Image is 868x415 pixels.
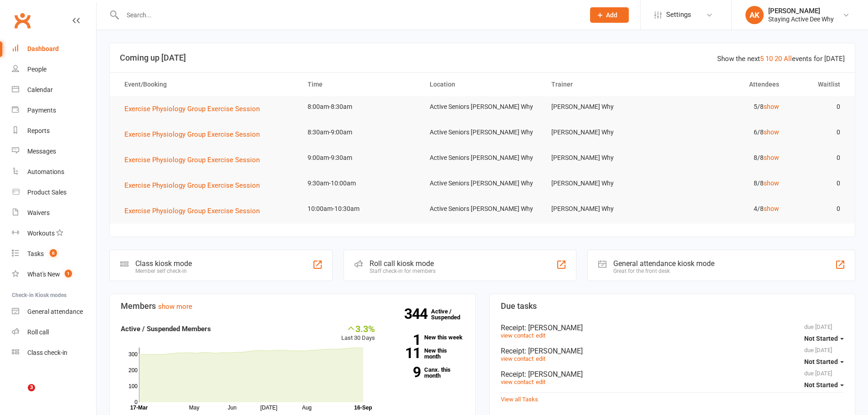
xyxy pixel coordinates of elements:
th: Location [421,73,544,96]
th: Waitlist [787,73,848,96]
div: Show the next events for [DATE] [717,53,845,64]
a: Automations [12,162,96,182]
span: Add [606,11,617,19]
td: 8/8 [665,173,787,194]
td: 0 [787,147,848,169]
strong: 11 [389,346,421,360]
div: Receipt [501,323,844,332]
span: Exercise Physiology Group Exercise Session [124,156,260,164]
div: Product Sales [27,189,67,196]
button: Exercise Physiology Group Exercise Session [124,205,266,216]
a: show [764,154,779,161]
h3: Coming up [DATE] [120,53,845,62]
td: 5/8 [665,96,787,118]
a: view contact [501,355,534,362]
span: 1 [65,270,72,277]
div: General attendance kiosk mode [613,259,714,268]
div: AK [745,6,764,24]
a: What's New1 [12,264,96,285]
a: All [784,55,792,63]
div: Workouts [27,230,55,237]
span: Settings [666,5,691,25]
a: Waivers [12,203,96,223]
td: 6/8 [665,122,787,143]
a: General attendance kiosk mode [12,302,96,322]
div: Roll call kiosk mode [370,259,436,268]
span: Not Started [804,335,838,342]
div: Calendar [27,86,53,93]
div: What's New [27,271,60,278]
a: Payments [12,100,96,121]
span: Exercise Physiology Group Exercise Session [124,130,260,138]
td: [PERSON_NAME] Why [543,173,665,194]
div: Receipt [501,370,844,379]
button: Not Started [804,377,844,393]
span: : [PERSON_NAME] [524,370,583,379]
button: Exercise Physiology Group Exercise Session [124,129,266,140]
td: Active Seniors [PERSON_NAME] Why [421,198,544,220]
a: edit [536,332,545,339]
span: : [PERSON_NAME] [524,323,583,332]
td: 9:30am-10:00am [299,173,421,194]
button: Not Started [804,354,844,370]
a: 344Active / Suspended [431,302,471,327]
a: Reports [12,121,96,141]
div: Staying Active Dee Why [768,15,834,23]
td: 8/8 [665,147,787,169]
a: Workouts [12,223,96,244]
td: [PERSON_NAME] Why [543,122,665,143]
a: Roll call [12,322,96,343]
th: Trainer [543,73,665,96]
th: Attendees [665,73,787,96]
div: Tasks [27,250,44,257]
a: 9Canx. this month [389,367,464,379]
a: edit [536,379,545,385]
a: show [764,179,779,187]
span: : [PERSON_NAME] [524,347,583,355]
th: Event/Booking [116,73,299,96]
div: People [27,66,46,73]
input: Search... [120,9,578,21]
td: Active Seniors [PERSON_NAME] Why [421,96,544,118]
a: Clubworx [11,9,34,32]
a: 10 [765,55,773,63]
td: [PERSON_NAME] Why [543,198,665,220]
strong: Active / Suspended Members [121,325,211,333]
span: Not Started [804,358,838,365]
td: Active Seniors [PERSON_NAME] Why [421,147,544,169]
div: Dashboard [27,45,59,52]
div: Automations [27,168,64,175]
span: Exercise Physiology Group Exercise Session [124,207,260,215]
div: Receipt [501,347,844,355]
span: 3 [28,384,35,391]
td: 10:00am-10:30am [299,198,421,220]
button: Exercise Physiology Group Exercise Session [124,103,266,114]
a: View all Tasks [501,396,538,403]
a: People [12,59,96,80]
a: Product Sales [12,182,96,203]
a: view contact [501,332,534,339]
td: 8:00am-8:30am [299,96,421,118]
a: show [764,205,779,212]
div: Staff check-in for members [370,268,436,274]
div: 3.3% [341,323,375,333]
h3: Members [121,302,464,311]
td: [PERSON_NAME] Why [543,96,665,118]
h3: Due tasks [501,302,844,311]
td: 0 [787,96,848,118]
a: Tasks 6 [12,244,96,264]
td: 0 [787,173,848,194]
button: Exercise Physiology Group Exercise Session [124,154,266,165]
a: 11New this month [389,348,464,359]
th: Time [299,73,421,96]
div: Class check-in [27,349,67,356]
span: Not Started [804,381,838,389]
td: 0 [787,122,848,143]
td: [PERSON_NAME] Why [543,147,665,169]
a: Dashboard [12,39,96,59]
a: Messages [12,141,96,162]
td: 8:30am-9:00am [299,122,421,143]
a: 20 [775,55,782,63]
button: Not Started [804,330,844,347]
td: 9:00am-9:30am [299,147,421,169]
